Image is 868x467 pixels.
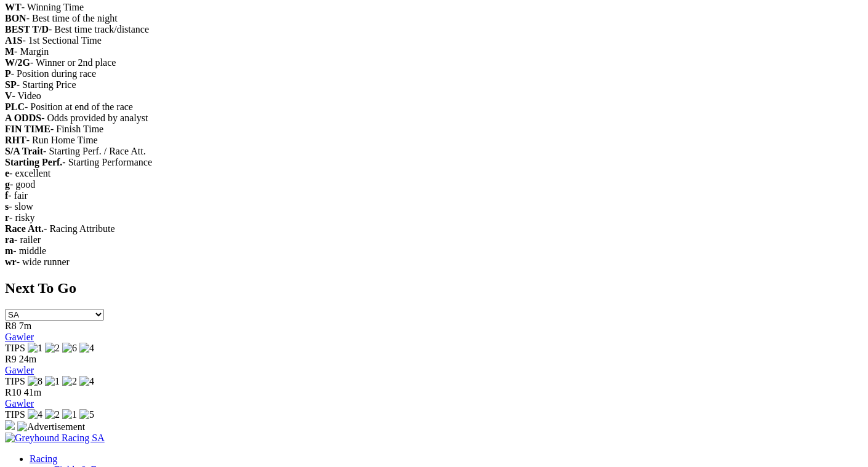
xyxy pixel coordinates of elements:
div: - Starting Perf. / Race Att. [5,146,863,157]
div: - Starting Price [5,79,863,90]
div: - good [5,179,863,190]
img: 8 [28,376,42,387]
div: - Position during race [5,68,863,79]
img: 2 [45,409,60,420]
b: V [5,90,12,101]
div: - fair [5,190,863,201]
img: 1 [62,409,77,420]
h2: Next To Go [5,280,863,297]
img: 4 [28,409,42,420]
b: W/2G [5,57,30,68]
div: - Racing Attribute [5,223,863,234]
b: WT [5,2,22,12]
span: 7m [19,321,31,331]
img: 4 [79,343,94,354]
div: - 1st Sectional Time [5,35,863,46]
b: g [5,179,10,190]
div: - wide runner [5,257,863,268]
span: R8 [5,321,17,331]
b: r [5,212,9,223]
b: PLC [5,102,25,112]
div: - excellent [5,168,863,179]
b: Starting Perf. [5,157,62,167]
b: S/A Trait [5,146,43,156]
img: Greyhound Racing SA [5,433,105,444]
img: 2 [62,376,77,387]
b: A ODDS [5,113,41,123]
img: 1 [28,343,42,354]
img: 2 [45,343,60,354]
b: BEST T/D [5,24,49,34]
div: - middle [5,245,863,257]
b: f [5,190,8,201]
div: - Position at end of the race [5,102,863,113]
div: - Winner or 2nd place [5,57,863,68]
b: ra [5,234,14,245]
b: M [5,46,14,57]
b: BON [5,13,26,23]
img: 1 [45,376,60,387]
div: - Margin [5,46,863,57]
div: - railer [5,234,863,245]
div: - slow [5,201,863,212]
div: - Finish Time [5,124,863,135]
span: 24m [19,354,36,364]
img: Advertisement [17,421,85,433]
b: e [5,168,9,178]
b: P [5,68,11,79]
b: A1S [5,35,22,46]
a: Gawler [5,332,34,342]
img: 6 [62,343,77,354]
img: 5 [79,409,94,420]
div: - Odds provided by analyst [5,113,863,124]
span: 41m [24,387,41,397]
a: Gawler [5,365,34,375]
div: - Video [5,90,863,102]
b: FIN TIME [5,124,50,134]
div: - Winning Time [5,2,863,13]
a: Racing [30,453,57,464]
b: wr [5,257,17,267]
span: TIPS [5,343,25,353]
span: TIPS [5,376,25,386]
img: 4 [79,376,94,387]
b: s [5,201,9,212]
span: R10 [5,387,22,397]
div: - Best time track/distance [5,24,863,35]
b: RHT [5,135,26,145]
div: - risky [5,212,863,223]
div: - Run Home Time [5,135,863,146]
div: - Starting Performance [5,157,863,168]
div: - Best time of the night [5,13,863,24]
span: TIPS [5,409,25,420]
span: R9 [5,354,17,364]
b: m [5,245,13,256]
b: Race Att. [5,223,44,234]
img: 15187_Greyhounds_GreysPlayCentral_Resize_SA_WebsiteBanner_300x115_2025.jpg [5,420,15,430]
b: SP [5,79,17,90]
a: Gawler [5,398,34,409]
